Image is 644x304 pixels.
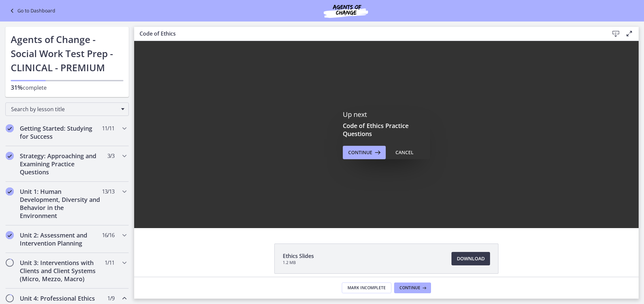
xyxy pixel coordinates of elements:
h2: Strategy: Approaching and Examining Practice Questions [20,152,102,176]
span: 16 / 16 [102,231,114,239]
span: Download [457,255,485,263]
div: Search by lesson title [5,102,129,116]
i: Completed [6,124,14,132]
span: 13 / 13 [102,187,114,196]
span: 3 / 3 [107,152,114,160]
span: 1 / 11 [105,259,114,267]
i: Completed [6,152,14,160]
h3: Code of Ethics [140,30,598,38]
button: Continue [343,146,386,159]
span: Ethics Slides [283,252,314,260]
i: Completed [6,231,14,239]
h1: Agents of Change - Social Work Test Prep - CLINICAL - PREMIUM [11,32,123,75]
a: Download [451,252,490,265]
h2: Unit 3: Interventions with Clients and Client Systems (Micro, Mezzo, Macro) [20,259,102,283]
p: Up next [343,110,430,119]
span: Mark Incomplete [347,285,386,291]
button: Mark Incomplete [342,283,391,293]
img: Agents of Change [306,3,386,19]
button: Cancel [390,146,419,159]
span: Continue [348,148,372,157]
h2: Unit 2: Assessment and Intervention Planning [20,231,102,247]
i: Completed [6,187,14,196]
span: Search by lesson title [11,105,118,113]
h2: Getting Started: Studying for Success [20,124,102,140]
p: complete [11,83,123,92]
h3: Code of Ethics Practice Questions [343,122,430,138]
div: Cancel [395,148,414,157]
span: 1.2 MB [283,260,314,265]
span: 1 / 9 [107,294,114,302]
span: 31% [11,83,23,91]
a: Go to Dashboard [8,7,55,15]
span: Continue [399,285,420,291]
button: Continue [394,283,431,293]
span: 11 / 11 [102,124,114,132]
h2: Unit 1: Human Development, Diversity and Behavior in the Environment [20,187,102,220]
